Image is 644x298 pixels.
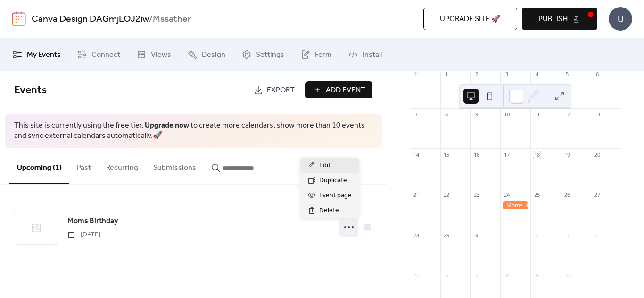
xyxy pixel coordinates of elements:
[67,216,118,227] span: Moms Birthday
[563,71,570,78] div: 5
[145,118,189,133] a: Upgrade now
[563,111,570,118] div: 12
[9,148,69,184] button: Upcoming (1)
[67,215,118,227] a: Moms Birthday
[413,71,420,78] div: 31
[235,42,291,67] a: Settings
[146,148,204,183] button: Submissions
[32,10,149,28] a: Canva Design DAGmjLOJ2iw
[181,42,232,67] a: Design
[533,151,540,158] div: 18
[443,151,450,158] div: 15
[533,71,540,78] div: 4
[294,42,339,67] a: Form
[533,232,540,239] div: 2
[319,205,339,217] span: Delete
[503,232,510,239] div: 1
[503,272,510,279] div: 8
[594,111,601,118] div: 13
[6,42,68,67] a: My Events
[99,148,146,183] button: Recurring
[503,192,510,199] div: 24
[538,14,568,25] span: Publish
[247,81,302,98] a: Export
[341,42,389,67] a: Install
[609,7,632,31] div: U
[443,232,450,239] div: 29
[413,272,420,279] div: 5
[503,151,510,158] div: 17
[503,71,510,78] div: 3
[533,192,540,199] div: 25
[443,111,450,118] div: 8
[202,49,225,61] span: Design
[522,8,597,30] button: Publish
[315,49,332,61] span: Form
[443,272,450,279] div: 6
[423,8,517,30] button: Upgrade site 🚀
[594,232,601,239] div: 4
[153,10,191,28] b: Mssather
[69,148,99,183] button: Past
[594,71,601,78] div: 6
[363,49,382,61] span: Install
[440,14,501,25] span: Upgrade site 🚀
[319,160,330,171] span: Edit
[70,42,127,67] a: Connect
[594,272,601,279] div: 11
[319,175,347,186] span: Duplicate
[151,49,171,61] span: Views
[443,192,450,199] div: 22
[413,151,420,158] div: 14
[91,49,120,61] span: Connect
[594,151,601,158] div: 20
[130,42,178,67] a: Views
[563,232,570,239] div: 3
[12,11,26,26] img: logo
[319,190,352,201] span: Event page
[563,192,570,199] div: 26
[413,232,420,239] div: 28
[563,272,570,279] div: 10
[413,111,420,118] div: 7
[326,85,365,96] span: Add Event
[473,232,480,239] div: 30
[473,192,480,199] div: 23
[149,10,153,28] b: /
[27,49,61,61] span: My Events
[533,272,540,279] div: 9
[473,71,480,78] div: 2
[594,192,601,199] div: 27
[563,151,570,158] div: 19
[67,230,100,240] span: [DATE]
[413,192,420,199] div: 21
[14,121,372,142] span: This site is currently using the free tier. to create more calendars, show more than 10 events an...
[443,71,450,78] div: 1
[14,80,47,101] span: Events
[267,85,295,96] span: Export
[256,49,284,61] span: Settings
[473,272,480,279] div: 7
[473,111,480,118] div: 9
[305,81,372,98] button: Add Event
[500,201,530,209] div: Moms Birthday
[533,111,540,118] div: 11
[473,151,480,158] div: 16
[503,111,510,118] div: 10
